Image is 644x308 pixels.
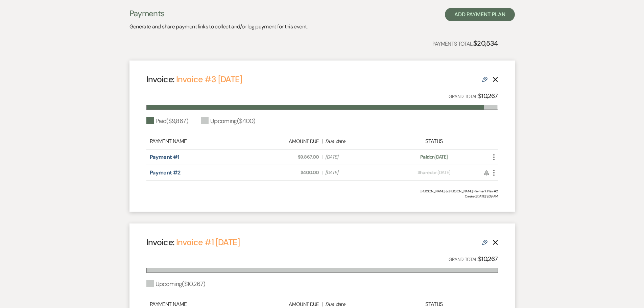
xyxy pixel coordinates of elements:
[321,153,322,161] span: |
[391,137,477,145] div: Status
[321,169,322,176] span: |
[478,255,498,263] strong: $10,267
[257,153,319,161] span: $9,867.00
[418,169,432,175] span: Shared
[129,8,308,19] h3: Payments
[176,74,242,85] a: Invoice #3 [DATE]
[146,194,498,199] span: Created: [DATE] 9:39 AM
[420,154,429,160] span: Paid
[445,8,515,21] button: Add Payment Plan
[201,117,255,126] div: Upcoming ( $400 )
[146,280,206,289] div: Upcoming ( $10,267 )
[253,137,391,145] div: |
[146,189,498,194] div: [PERSON_NAME] & [PERSON_NAME] Payment Plan #2
[257,169,319,176] span: $400.00
[325,153,387,161] span: [DATE]
[146,236,240,248] h4: Invoice:
[150,169,181,176] a: Payment #2
[325,169,387,176] span: [DATE]
[473,39,498,48] strong: $20,534
[391,169,477,176] div: on [DATE]
[129,22,308,31] p: Generate and share payment links to collect and/or log payment for this event.
[391,153,477,161] div: on [DATE]
[432,38,498,49] p: Payments Total:
[449,254,498,264] p: Grand Total:
[150,153,180,161] a: Payment #1
[257,138,319,145] div: Amount Due
[176,237,240,248] a: Invoice #1 [DATE]
[325,138,387,145] div: Due date
[478,92,498,100] strong: $10,267
[146,117,188,126] div: Paid ( $9,867 )
[150,137,253,145] div: Payment Name
[449,91,498,101] p: Grand Total:
[146,73,242,85] h4: Invoice:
